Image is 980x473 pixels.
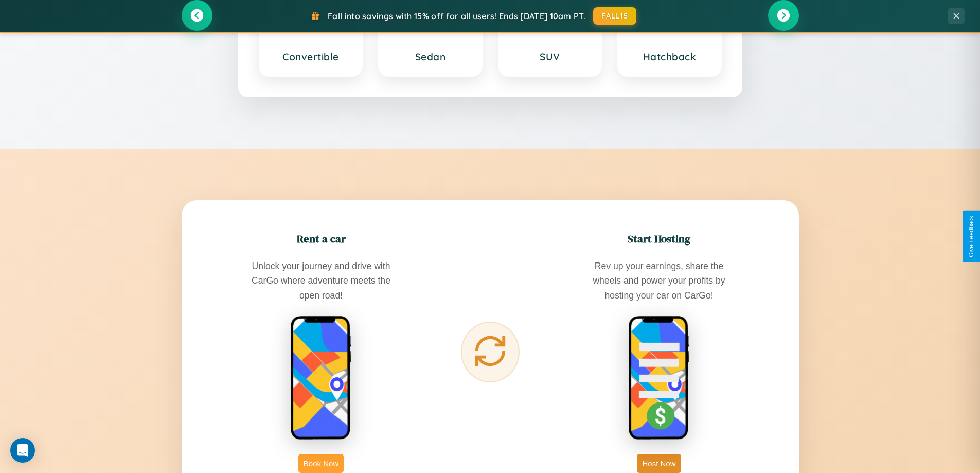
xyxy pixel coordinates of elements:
h3: Hatchback [629,50,710,63]
span: Fall into savings with 15% off for all users! Ends [DATE] 10am PT. [328,11,585,21]
button: Host Now [637,454,681,473]
div: Give Feedback [968,216,975,257]
p: Unlock your journey and drive with CarGo where adventure meets the open road! [244,259,398,302]
button: Book Now [298,454,344,473]
h2: Rent a car [297,231,346,246]
button: FALL15 [593,7,636,25]
h3: Convertible [270,50,352,63]
img: rent phone [290,316,352,441]
h2: Start Hosting [628,231,690,246]
h3: SUV [509,50,591,63]
h3: Sedan [389,50,471,63]
p: Rev up your earnings, share the wheels and power your profits by hosting your car on CarGo! [582,259,736,302]
div: Open Intercom Messenger [10,438,35,463]
img: host phone [628,316,690,441]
